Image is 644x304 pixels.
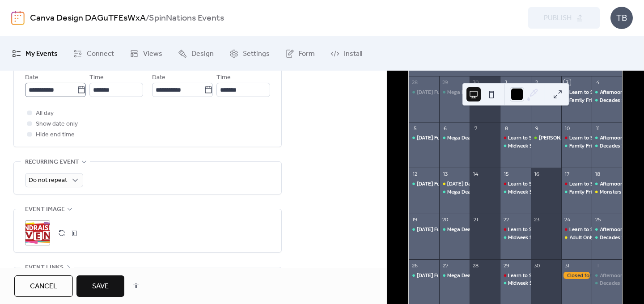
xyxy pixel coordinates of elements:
[564,125,571,131] div: 10
[592,97,622,104] div: Decades Skate Night | 70s-2010s Music
[500,134,530,142] div: Learn to Skate Class | 6:30-7:00pm
[409,180,439,188] div: Sunday Funday | 2-5pm | $8 Entry
[592,234,622,241] div: Decades Skate Night | 70s-2010s Music
[592,134,622,142] div: Afternoon Skating | 2-5pm | $11 Entry
[447,134,526,142] div: Mega Deal Sk8 | 7-9pm | $4 Entry
[439,272,470,279] div: Mega Deal Sk8 | 7-9pm | $4 Entry
[411,170,418,177] div: 12
[531,134,561,142] div: Richey Elementary Skate Night | 6-8pm
[447,180,536,188] div: [DATE] Day Sk8 | 1-4pm | Parents Free
[87,47,114,61] span: Connect
[89,72,104,83] span: Time
[561,89,592,96] div: Learn to Speed Skate Class | 6-7pm
[500,142,530,150] div: Midweek Sk8 | 7-9pm | Free Rentals
[25,204,65,215] span: Event image
[534,216,540,223] div: 23
[146,10,149,27] b: /
[411,125,418,131] div: 5
[503,79,509,86] div: 1
[243,47,270,61] span: Settings
[149,10,224,27] b: SpinNations Events
[25,72,38,83] span: Date
[216,72,231,83] span: Time
[564,79,571,86] div: 3
[409,134,439,142] div: Sunday Funday | 2-5pm | $8 Entry
[534,262,540,269] div: 30
[279,40,322,67] a: Form
[508,226,591,233] div: Learn to Skate Class | 6:30-7:00pm
[610,7,633,29] div: TB
[564,262,571,269] div: 31
[500,279,530,287] div: Midweek Sk8 | 7-9pm | Free Rentals
[442,262,449,269] div: 27
[503,262,509,269] div: 29
[409,89,439,96] div: Sunday Funday | 2-5pm | $8 Entry
[594,262,601,269] div: 1
[344,47,362,61] span: Install
[442,125,449,131] div: 6
[503,125,509,131] div: 8
[592,180,622,188] div: Afternoon Skating | 2-5pm | $11 Entry
[442,79,449,86] div: 29
[472,170,479,177] div: 14
[36,130,75,140] span: Hide end time
[561,97,592,104] div: Family Fridays | 7-10pm | 5 for $25 Promo
[564,170,571,177] div: 17
[299,47,315,61] span: Form
[508,134,591,142] div: Learn to Skate Class | 6:30-7:00pm
[472,79,479,86] div: 30
[561,272,592,279] div: Closed for Halloween
[472,125,479,131] div: 7
[500,180,530,188] div: Learn to Skate Class | 6:30-7:00pm
[447,272,526,279] div: Mega Deal Sk8 | 7-9pm | $4 Entry
[143,47,162,61] span: Views
[561,180,592,188] div: Learn to Speed Skate Class | 6-7pm
[417,89,496,96] div: [DATE] Funday | 2-5pm | $8 Entry
[439,89,470,96] div: Mega Deal Sk8 | 7-9pm | $4 Entry
[409,226,439,233] div: Sunday Funday | 2-5pm | $8 Entry
[25,47,58,61] span: My Events
[36,108,54,119] span: All day
[561,234,592,241] div: Adult Only Halloween Sk8 Party | 8-11pm
[171,40,220,67] a: Design
[36,119,78,130] span: Show date only
[500,234,530,241] div: Midweek Sk8 | 7-9pm | Free Rentals
[14,267,281,286] div: •••
[439,180,470,188] div: Halloween Day Sk8 | 1-4pm | Parents Free
[508,272,591,279] div: Learn to Skate Class | 6:30-7:00pm
[411,79,418,86] div: 28
[503,216,509,223] div: 22
[25,220,50,245] div: ;
[594,125,601,131] div: 11
[447,226,526,233] div: Mega Deal Sk8 | 7-9pm | $4 Entry
[30,10,146,27] a: Canva Design DAGuTFEsWxA
[508,279,591,287] div: Midweek Sk8 | 7-9pm | Free Rentals
[14,275,73,297] button: Cancel
[67,40,121,67] a: Connect
[439,134,470,142] div: Mega Deal Sk8 | 7-9pm | $4 Entry
[561,134,592,142] div: Learn to Speed Skate Class | 6-7pm
[191,47,214,61] span: Design
[592,142,622,150] div: Decades Skate Night | 70s-2010s Music
[561,142,592,150] div: Family Fridays | 7-10pm | 5 for $25 Promo
[472,216,479,223] div: 21
[447,89,526,96] div: Mega Deal Sk8 | 7-9pm | $4 Entry
[409,272,439,279] div: Sunday Funday | 2-5pm | $8 Entry
[411,262,418,269] div: 26
[592,188,622,196] div: Monsters Masquerade Skate | 8-11pm
[592,272,622,279] div: Afternoon Skating | 2-5pm | $11 Entry
[508,234,591,241] div: Midweek Sk8 | 7-9pm | Free Rentals
[417,180,496,188] div: [DATE] Funday | 2-5pm | $8 Entry
[592,226,622,233] div: Afternoon Skating | 2-5pm | $11 Entry
[30,281,57,292] span: Cancel
[25,157,79,168] span: Recurring event
[5,40,64,67] a: My Events
[447,188,526,196] div: Mega Deal Sk8 | 7-9pm | $4 Entry
[472,262,479,269] div: 28
[592,279,622,287] div: Decades Skate Night | 70s-2010s Music
[561,226,592,233] div: Learn to Speed Skate Class | 6-7pm
[223,40,276,67] a: Settings
[442,170,449,177] div: 13
[594,79,601,86] div: 4
[534,125,540,131] div: 9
